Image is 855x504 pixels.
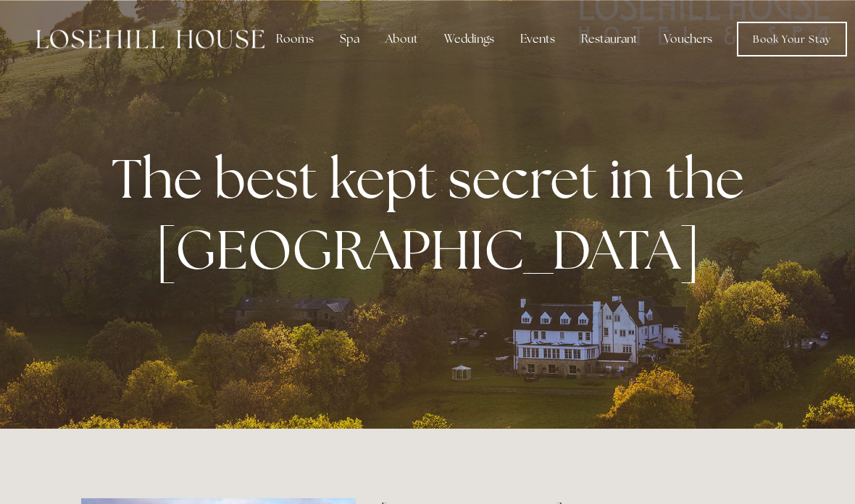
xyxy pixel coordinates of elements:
div: Weddings [433,25,506,54]
div: Spa [328,25,371,54]
div: Events [509,25,567,54]
a: Vouchers [652,25,724,54]
div: Rooms [264,25,325,54]
a: Book Your Stay [737,22,847,56]
div: About [374,25,430,54]
img: Losehill House [36,30,264,49]
strong: The best kept secret in the [GEOGRAPHIC_DATA] [112,143,756,285]
div: Restaurant [570,25,649,54]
